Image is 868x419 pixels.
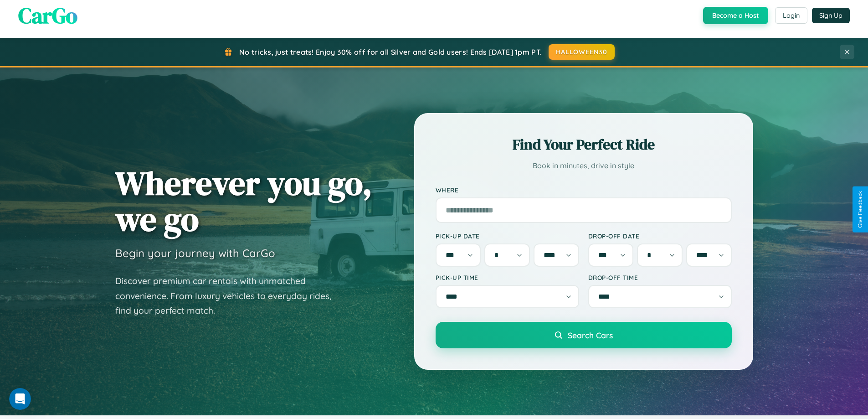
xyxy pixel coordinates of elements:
p: Book in minutes, drive in style [436,159,732,172]
label: Pick-up Date [436,232,579,240]
button: Sign Up [812,8,850,23]
iframe: Intercom live chat [9,388,31,410]
label: Pick-up Time [436,274,579,281]
span: CarGo [18,0,77,31]
button: Login [775,7,807,24]
h2: Find Your Perfect Ride [436,134,732,155]
label: Where [436,186,732,194]
p: Discover premium car rentals with unmatched convenience. From luxury vehicles to everyday rides, ... [115,274,343,318]
h3: Begin your journey with CarGo [115,246,275,260]
label: Drop-off Time [588,274,732,281]
span: Search Cars [568,330,613,340]
button: Search Cars [436,322,732,348]
h1: Wherever you go, we go [115,165,372,237]
span: No tricks, just treats! Enjoy 30% off for all Silver and Gold users! Ends [DATE] 1pm PT. [239,47,542,57]
button: Become a Host [703,7,768,24]
div: Give Feedback [857,191,863,228]
label: Drop-off Date [588,232,732,240]
button: HALLOWEEN30 [549,44,615,60]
